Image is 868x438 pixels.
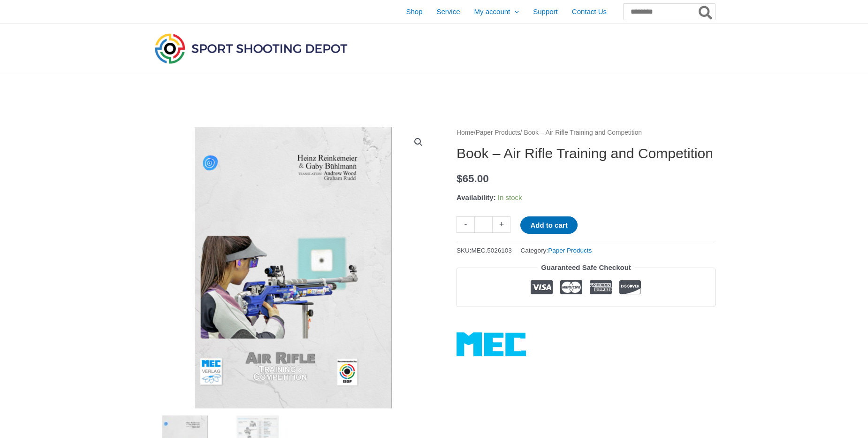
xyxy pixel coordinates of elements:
span: MEC.5026103 [472,247,512,254]
a: Home [457,129,474,136]
input: Product quantity [474,216,493,233]
button: Add to cart [520,216,577,234]
a: + [493,216,510,233]
span: In stock [498,193,522,201]
img: Book - Air Rifle Training and Competition [152,127,434,408]
span: SKU: [457,245,512,256]
span: $ [457,173,463,184]
span: Availability: [457,193,496,201]
h1: Book – Air Rifle Training and Competition [457,145,716,162]
bdi: 65.00 [457,173,489,184]
a: - [457,216,474,233]
a: Paper Products [548,247,592,254]
a: MEC [457,332,526,356]
span: Category: [521,245,592,256]
legend: Guaranteed Safe Checkout [537,261,635,274]
iframe: Customer reviews powered by Trustpilot [457,314,716,325]
a: View full-screen image gallery [410,134,427,151]
a: Paper Products [476,129,520,136]
nav: Breadcrumb [457,127,716,139]
button: Search [697,4,715,20]
img: Sport Shooting Depot [152,31,350,66]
